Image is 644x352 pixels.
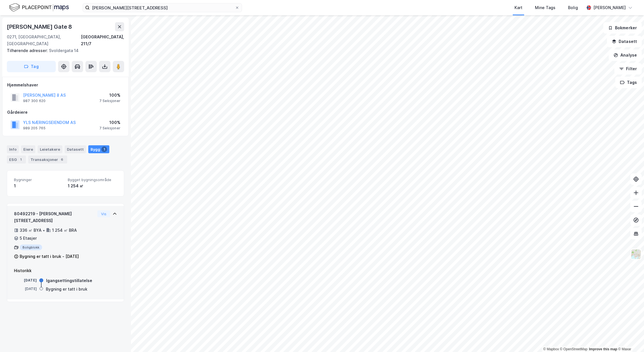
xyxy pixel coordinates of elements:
div: Transaksjoner [28,156,67,163]
div: 0271, [GEOGRAPHIC_DATA], [GEOGRAPHIC_DATA] [7,34,81,47]
div: 100% [99,92,120,99]
div: Bolig [568,4,578,11]
div: Igangsettingstillatelse [46,277,92,284]
div: Kontrollprogram for chat [616,325,644,352]
div: [PERSON_NAME] Gate 8 [7,22,73,31]
div: • [43,228,45,233]
div: 336 ㎡ BYA [20,227,42,234]
span: Bygget bygningsområde [68,177,117,182]
div: 1 254 ㎡ BRA [52,227,77,234]
div: Svoldergata 14 [7,47,120,54]
div: Bygg [88,145,109,153]
div: [DATE] [14,286,37,291]
div: Hjemmelshaver [7,82,124,88]
button: Tags [615,77,642,88]
img: logo.f888ab2527a4732fd821a326f86c7f29.svg [9,3,69,13]
div: [PERSON_NAME] [593,4,626,11]
div: 7 Seksjoner [99,126,120,131]
div: 100% [99,119,120,126]
div: Eiere [21,145,35,153]
img: Z [631,249,641,260]
div: Gårdeiere [7,109,124,116]
a: Improve this map [589,347,617,351]
div: Bygning er tatt i bruk - [DATE] [20,253,79,260]
div: Kart [514,4,522,11]
div: 6 [59,157,65,162]
div: 987 300 620 [23,99,46,103]
div: 1 254 ㎡ [68,183,117,189]
button: Vis [97,210,110,217]
span: Tilhørende adresser: [7,48,49,53]
div: Mine Tags [535,4,555,11]
button: Bokmerker [603,22,642,34]
button: Tag [7,61,56,72]
button: Filter [614,63,642,74]
span: Bygninger [14,177,63,182]
div: [GEOGRAPHIC_DATA], 211/7 [81,34,124,47]
div: [DATE] [14,278,37,283]
div: Bygning er tatt i bruk [46,286,87,293]
div: ESG [7,156,26,163]
div: 1 [14,183,63,189]
div: 5 Etasjer [20,235,37,242]
div: Datasett [65,145,86,153]
iframe: Chat Widget [616,325,644,352]
div: 1 [101,146,107,152]
a: Mapbox [543,347,559,351]
div: Leietakere [38,145,62,153]
div: 1 [18,157,24,162]
a: OpenStreetMap [560,347,588,351]
div: 80492219 - [PERSON_NAME][STREET_ADDRESS] [14,210,95,224]
div: Historikk [14,267,117,274]
div: Info [7,145,19,153]
div: 7 Seksjoner [99,99,120,103]
div: 989 205 765 [23,126,46,131]
input: Søk på adresse, matrikkel, gårdeiere, leietakere eller personer [90,3,235,12]
button: Analyse [609,49,642,61]
button: Datasett [607,36,642,47]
